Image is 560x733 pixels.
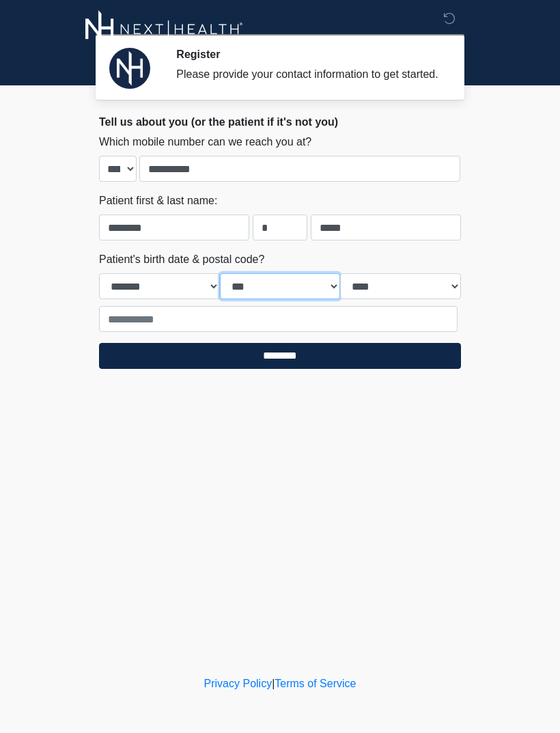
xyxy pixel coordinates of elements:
[99,251,264,268] label: Patient's birth date & postal code?
[176,66,440,83] div: Please provide your contact information to get started.
[109,48,150,89] img: Agent Avatar
[275,678,356,689] a: Terms of Service
[99,134,311,150] label: Which mobile number can we reach you at?
[85,10,243,48] img: Next-Health Logo
[204,678,272,689] a: Privacy Policy
[99,193,217,209] label: Patient first & last name:
[272,678,275,689] a: |
[99,115,461,128] h2: Tell us about you (or the patient if it's not you)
